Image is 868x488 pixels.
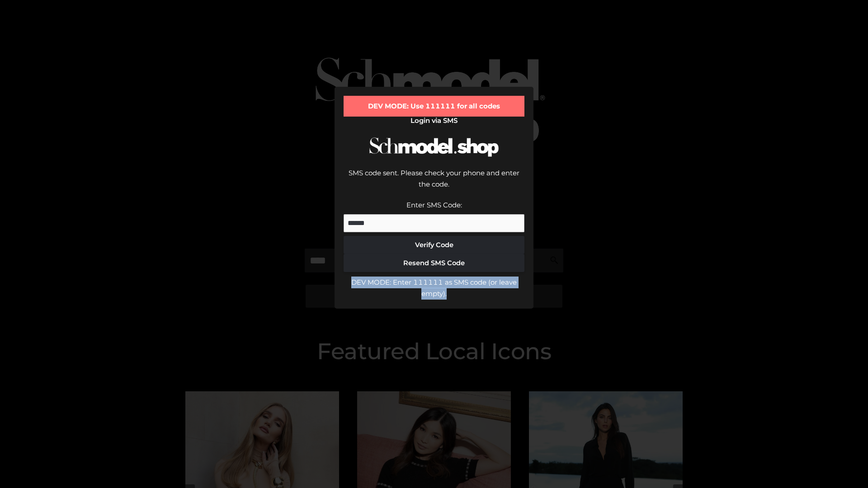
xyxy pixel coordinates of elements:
button: Resend SMS Code [344,254,524,272]
label: Enter SMS Code: [406,201,462,209]
div: DEV MODE: Enter 111111 as SMS code (or leave empty). [344,277,524,300]
button: Verify Code [344,236,524,254]
div: SMS code sent. Please check your phone and enter the code. [344,167,524,199]
div: DEV MODE: Use 111111 for all codes [344,96,524,117]
h2: Login via SMS [344,117,524,125]
img: Schmodel Logo [366,129,502,165]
